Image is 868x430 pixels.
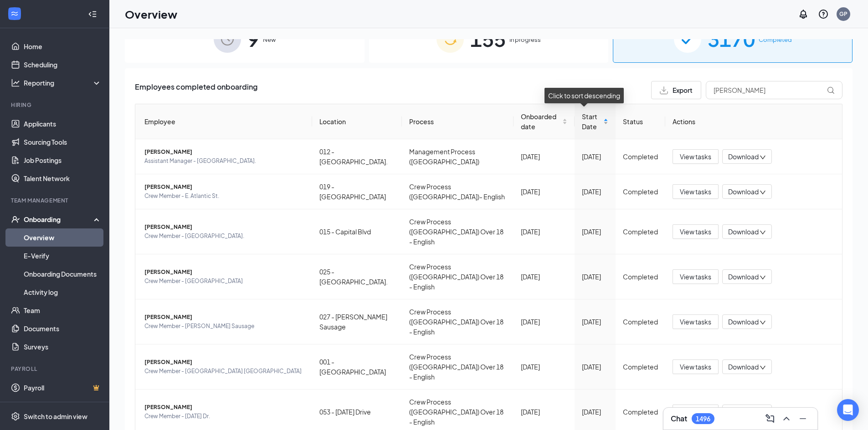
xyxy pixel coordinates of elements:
[680,317,711,327] span: View tasks
[673,405,719,419] button: View tasks
[728,362,759,372] span: Download
[623,407,658,417] div: Completed
[312,209,402,254] td: 015 - Capital Blvd
[680,272,711,282] span: View tasks
[24,301,102,319] a: Team
[837,399,859,421] div: Open Intercom Messenger
[312,104,402,139] th: Location
[24,319,102,338] a: Documents
[24,78,102,87] div: Reporting
[24,265,102,283] a: Onboarding Documents
[521,227,567,237] div: [DATE]
[144,147,305,157] span: [PERSON_NAME]
[763,411,777,426] button: ComposeMessage
[673,224,719,239] button: View tasks
[88,10,97,19] svg: Collapse
[144,403,305,412] span: [PERSON_NAME]
[24,37,102,56] a: Home
[582,407,608,417] div: [DATE]
[521,407,567,417] div: [DATE]
[673,87,693,93] span: Export
[402,299,514,344] td: Crew Process ([GEOGRAPHIC_DATA]) Over 18 - English
[24,379,102,397] a: PayrollCrown
[402,174,514,209] td: Crew Process ([GEOGRAPHIC_DATA])- English
[402,104,514,139] th: Process
[760,364,766,371] span: down
[680,227,711,237] span: View tasks
[144,268,305,277] span: [PERSON_NAME]
[760,154,766,161] span: down
[24,151,102,169] a: Job Postings
[247,23,259,55] span: 9
[144,192,305,201] span: Crew Member - E. Atlantic St.
[582,317,608,327] div: [DATE]
[24,228,102,247] a: Overview
[582,111,601,132] span: Start Date
[312,299,402,344] td: 027 - [PERSON_NAME] Sausage
[144,277,305,286] span: Crew Member - [GEOGRAPHIC_DATA]
[673,314,719,329] button: View tasks
[24,133,102,151] a: Sourcing Tools
[760,274,766,281] span: down
[144,313,305,322] span: [PERSON_NAME]
[673,359,719,374] button: View tasks
[781,413,792,424] svg: ChevronUp
[144,322,305,331] span: Crew Member - [PERSON_NAME] Sausage
[582,272,608,282] div: [DATE]
[623,362,658,372] div: Completed
[144,157,305,166] span: Assistant Manager - [GEOGRAPHIC_DATA].
[651,81,701,99] button: Export
[696,415,710,423] div: 1496
[24,338,102,356] a: Surveys
[144,412,305,421] span: Crew Member - [DATE] Dr.
[728,152,759,162] span: Download
[623,187,658,197] div: Completed
[623,227,658,237] div: Completed
[24,169,102,187] a: Talent Network
[673,149,719,164] button: View tasks
[11,215,20,224] svg: UserCheck
[779,411,794,426] button: ChevronUp
[623,152,658,162] div: Completed
[514,104,575,139] th: Onboarded date
[263,35,276,44] span: New
[708,23,755,55] span: 3170
[24,283,102,301] a: Activity log
[144,358,305,367] span: [PERSON_NAME]
[144,223,305,232] span: [PERSON_NAME]
[509,35,541,44] span: In progress
[312,344,402,390] td: 001 - [GEOGRAPHIC_DATA]
[665,104,842,139] th: Actions
[623,272,658,282] div: Completed
[312,139,402,174] td: 012 - [GEOGRAPHIC_DATA].
[706,81,842,99] input: Search by Name, Job Posting, or Process
[11,365,100,373] div: Payroll
[11,101,100,109] div: Hiring
[582,152,608,162] div: [DATE]
[11,412,20,421] svg: Settings
[521,187,567,197] div: [DATE]
[24,56,102,74] a: Scheduling
[616,104,665,139] th: Status
[680,152,711,162] span: View tasks
[312,254,402,299] td: 025 - [GEOGRAPHIC_DATA].
[312,174,402,209] td: 019 - [GEOGRAPHIC_DATA]
[125,6,177,22] h1: Overview
[402,139,514,174] td: Management Process ([GEOGRAPHIC_DATA])
[818,9,829,20] svg: QuestionInfo
[402,344,514,390] td: Crew Process ([GEOGRAPHIC_DATA]) Over 18 - English
[144,182,305,192] span: [PERSON_NAME]
[24,215,94,224] div: Onboarding
[623,317,658,327] div: Completed
[402,209,514,254] td: Crew Process ([GEOGRAPHIC_DATA]) Over 18 - English
[765,413,776,424] svg: ComposeMessage
[728,227,759,237] span: Download
[521,111,560,132] span: Onboarded date
[798,9,809,20] svg: Notifications
[728,187,759,197] span: Download
[582,227,608,237] div: [DATE]
[402,254,514,299] td: Crew Process ([GEOGRAPHIC_DATA]) Over 18 - English
[796,411,810,426] button: Minimize
[11,197,100,204] div: Team Management
[144,232,305,241] span: Crew Member - [GEOGRAPHIC_DATA].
